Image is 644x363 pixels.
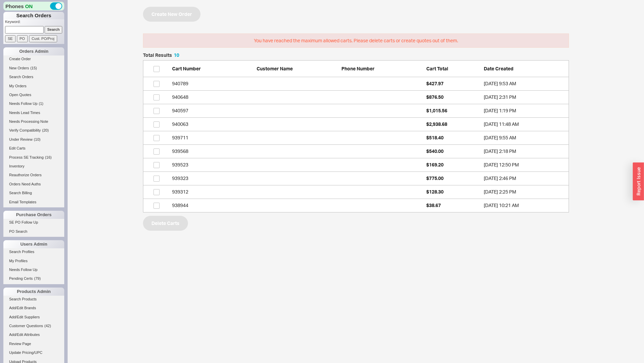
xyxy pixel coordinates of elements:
[484,202,565,209] div: 9/9/25 10:21 AM
[172,188,254,195] div: 939312
[143,118,569,131] a: 940063 $2,938.68[DATE] 11:48 AM
[143,91,569,104] a: 940648 $876.50[DATE] 2:31 PM
[34,137,41,141] span: ( 10 )
[29,35,57,42] input: Cust. PO/Proj
[3,322,64,330] a: Customer Questions(42)
[3,257,64,265] a: My Profiles
[3,136,64,143] a: Under Review(10)
[3,296,64,303] a: Search Products
[17,35,28,42] input: PO
[3,118,64,125] a: Needs Processing Note
[426,66,448,71] span: Cart Total
[34,276,41,280] span: ( 79 )
[143,77,569,91] a: 940789 $427.97[DATE] 9:53 AM
[42,128,49,132] span: ( 20 )
[3,181,64,188] a: Orders Need Auths
[172,80,254,87] div: 940789
[3,189,64,197] a: Search Billing
[484,134,565,141] div: 9/12/25 9:55 AM
[45,26,63,33] input: Search
[484,175,565,182] div: 9/10/25 2:46 PM
[172,148,254,155] div: 939568
[9,268,38,272] span: Needs Follow Up
[172,134,254,141] div: 939711
[484,121,565,128] div: 9/15/25 11:48 AM
[484,148,565,155] div: 9/11/25 2:18 PM
[3,288,64,296] div: Products Admin
[426,148,444,154] span: $540.00
[30,66,37,70] span: ( 15 )
[3,211,64,219] div: Purchase Orders
[172,94,254,100] div: 940648
[45,155,52,159] span: ( 16 )
[257,66,293,71] span: Customer Name
[484,107,565,114] div: 9/17/25 1:19 PM
[9,119,48,123] span: Needs Processing Note
[172,175,254,182] div: 939323
[143,7,200,22] button: Create New Order
[143,172,569,185] a: 939323 $775.00[DATE] 2:46 PM
[3,163,64,170] a: Inventory
[484,94,565,100] div: 9/17/25 2:31 PM
[9,276,33,280] span: Pending Certs
[426,81,444,86] span: $427.97
[9,137,32,141] span: Under Review
[3,47,64,55] div: Orders Admin
[39,101,43,106] span: ( 1 )
[172,202,254,209] div: 938944
[9,324,43,328] span: Customer Questions
[3,109,64,116] a: Needs Lead Times
[426,162,444,167] span: $169.20
[426,189,444,195] span: $128.30
[172,121,254,128] div: 940063
[143,185,569,199] a: 939312 $128.30[DATE] 2:25 PM
[143,131,569,145] a: 939711 $518.40[DATE] 9:55 AM
[3,91,64,98] a: Open Quotes
[3,240,64,248] div: Users Admin
[3,12,64,19] h1: Search Orders
[3,266,64,273] a: Needs Follow Up
[5,19,64,26] p: Keyword:
[3,219,64,226] a: SE PO Follow Up
[341,66,375,71] span: Phone Number
[3,199,64,206] a: Email Templates
[143,158,569,172] a: 939523 $169.20[DATE] 12:50 PM
[143,104,569,118] a: 940597 $1,015.56[DATE] 1:19 PM
[3,340,64,347] a: Review Page
[426,108,447,113] span: $1,015.56
[3,314,64,321] a: Add/Edit Suppliers
[426,121,447,127] span: $2,938.68
[3,100,64,107] a: Needs Follow Up(1)
[9,128,41,132] span: Verify Compatibility
[172,107,254,114] div: 940597
[3,349,64,356] a: Update Pricing/UPC
[9,66,29,70] span: New Orders
[3,65,64,72] a: New Orders(15)
[3,248,64,255] a: Search Profiles
[172,161,254,168] div: 939523
[151,219,180,227] span: Delete Carts
[3,73,64,81] a: Search Orders
[151,10,192,18] span: Create New Order
[426,135,444,140] span: $518.40
[3,275,64,282] a: Pending Certs(79)
[426,202,441,208] span: $38.67
[484,188,565,195] div: 9/10/25 2:25 PM
[143,199,569,212] a: 938944 $38.67[DATE] 10:21 AM
[44,324,51,328] span: ( 42 )
[426,175,444,181] span: $775.00
[484,80,565,87] div: 9/18/25 9:53 AM
[5,35,16,42] input: SE
[3,145,64,152] a: Edit Carts
[3,2,64,10] div: Phones
[426,94,444,100] span: $876.50
[3,172,64,179] a: Reauthorize Orders
[3,127,64,134] a: Verify Compatibility(20)
[3,304,64,312] a: Add/Edit Brands
[25,3,33,10] span: ON
[9,101,38,106] span: Needs Follow Up
[3,154,64,161] a: Process SE Tracking(16)
[3,228,64,235] a: PO Search
[143,216,188,231] button: Delete Carts
[143,33,569,48] div: You have reached the maximum allowed carts. Please delete carts or create quotes out of them.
